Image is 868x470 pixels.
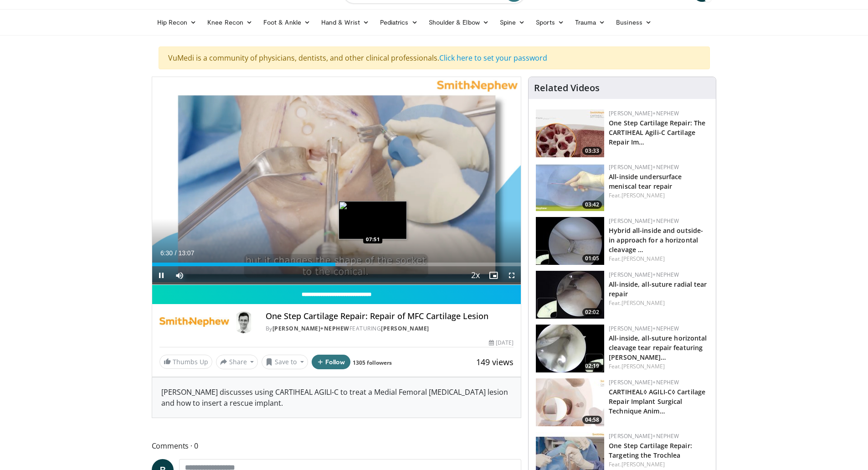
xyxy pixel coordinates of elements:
[152,266,170,284] button: Pause
[262,355,308,369] button: Save to
[159,355,212,369] a: Thumbs Up
[609,271,679,279] a: [PERSON_NAME]+Nephew
[536,378,604,426] img: 0d962de6-6f40-43c7-a91b-351674d85659.150x105_q85_crop-smart_upscale.jpg
[609,299,709,307] div: Feat.
[489,339,514,347] div: [DATE]
[609,460,709,469] div: Feat.
[609,387,705,415] a: CARTIHEAL◊ AGILI-C◊ Cartilage Repair Implant Surgical Technique Anim…
[530,13,570,31] a: Sports
[152,440,522,452] span: Comments 0
[152,377,521,418] div: [PERSON_NAME] discusses using CARTIHEAL AGILI-C to treat a Medial Femoral [MEDICAL_DATA] lesion a...
[609,334,707,362] a: All-inside, all-suture horizontal cleavage tear repair featuring [PERSON_NAME]…
[570,13,611,31] a: Trauma
[536,271,604,319] img: 0d5ae7a0-0009-4902-af95-81e215730076.150x105_q85_crop-smart_upscale.jpg
[582,308,602,316] span: 02:02
[536,271,604,319] a: 02:02
[258,13,316,31] a: Foot & Ankle
[534,83,600,93] h4: Related Videos
[609,172,682,191] a: All-inside undersurface meniscal tear repair
[582,416,602,424] span: 04:58
[159,46,710,69] div: VuMedi is a community of physicians, dentists, and other clinical professionals.
[621,460,665,468] a: [PERSON_NAME]
[439,53,547,63] a: Click here to set your password
[582,147,602,155] span: 03:33
[233,311,255,333] img: Avatar
[536,109,604,157] img: 781f413f-8da4-4df1-9ef9-bed9c2d6503b.150x105_q85_crop-smart_upscale.jpg
[611,13,657,31] a: Business
[621,255,665,263] a: [PERSON_NAME]
[609,280,707,298] a: All-inside, all-suture radial tear repair
[536,163,604,211] a: 03:42
[609,119,705,146] a: One Step Cartilage Repair: The CARTIHEAL Agili-C Cartilage Repair Im…
[178,249,194,257] span: 13:07
[609,441,692,460] a: One Step Cartilage Repair: Targeting the Trochlea
[609,191,709,200] div: Feat.
[621,191,665,199] a: [PERSON_NAME]
[536,325,604,372] img: 173c071b-399e-4fbc-8156-5fdd8d6e2d0e.150x105_q85_crop-smart_upscale.jpg
[476,356,514,367] span: 149 views
[609,378,679,386] a: [PERSON_NAME]+Nephew
[609,163,679,171] a: [PERSON_NAME]+Nephew
[216,355,258,369] button: Share
[609,362,709,371] div: Feat.
[609,109,679,117] a: [PERSON_NAME]+Nephew
[609,217,679,225] a: [PERSON_NAME]+Nephew
[582,254,602,263] span: 01:05
[536,378,604,426] a: 04:58
[621,362,665,370] a: [PERSON_NAME]
[609,432,679,440] a: [PERSON_NAME]+Nephew
[536,163,604,211] img: 02c34c8e-0ce7-40b9-85e3-cdd59c0970f9.150x105_q85_crop-smart_upscale.jpg
[312,355,351,369] button: Follow
[160,249,173,257] span: 6:30
[536,325,604,372] a: 02:19
[152,263,521,266] div: Progress Bar
[266,311,514,321] h4: One Step Cartilage Repair: Repair of MFC Cartilage Lesion
[536,109,604,157] a: 03:33
[609,325,679,332] a: [PERSON_NAME]+Nephew
[503,266,521,284] button: Fullscreen
[159,311,229,333] img: Smith+Nephew
[536,217,604,265] a: 01:05
[339,201,407,239] img: image.jpeg
[316,13,375,31] a: Hand & Wrist
[609,255,709,263] div: Feat.
[170,266,189,284] button: Mute
[375,13,423,31] a: Pediatrics
[621,299,665,307] a: [PERSON_NAME]
[536,217,604,265] img: 364c13b8-bf65-400b-a941-5a4a9c158216.150x105_q85_crop-smart_upscale.jpg
[175,249,177,257] span: /
[582,201,602,209] span: 03:42
[152,13,202,31] a: Hip Recon
[423,13,494,31] a: Shoulder & Elbow
[266,325,514,333] div: By FEATURING
[609,226,703,254] a: Hybrid all-inside and outside-in approach for a horizontal cleavage …
[152,77,521,285] video-js: Video Player
[494,13,530,31] a: Spine
[484,266,503,284] button: Enable picture-in-picture mode
[466,266,484,284] button: Playback Rate
[353,359,392,367] a: 1305 followers
[582,362,602,370] span: 02:19
[272,325,349,332] a: [PERSON_NAME]+Nephew
[202,13,258,31] a: Knee Recon
[381,325,429,332] a: [PERSON_NAME]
